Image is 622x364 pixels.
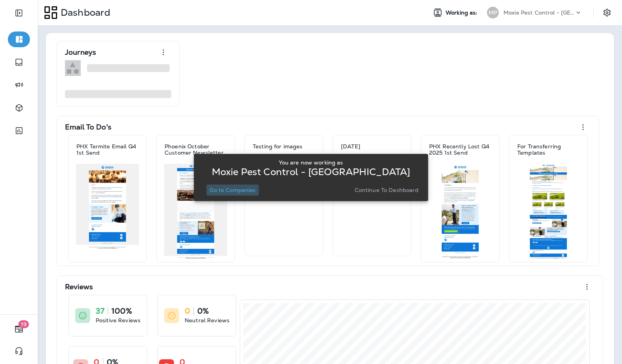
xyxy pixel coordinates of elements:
p: PHX Termite Email Q4 1st Send [76,143,139,156]
span: 19 [19,320,29,328]
button: Go to Companies [206,185,259,196]
button: Settings [600,6,614,20]
p: Neutral Reviews [185,316,230,324]
p: Go to Companies [209,187,255,193]
p: 100% [111,307,132,315]
p: Dashboard [57,7,110,18]
button: 19 [8,321,30,337]
p: 0 [185,307,190,315]
p: For Transferring Templates [517,143,579,156]
p: Continue to Dashboard [355,187,419,193]
p: Moxie Pest Control - [GEOGRAPHIC_DATA] [504,9,574,16]
button: Continue to Dashboard [352,185,422,196]
p: Phoenix October Customer Newsletter [165,143,227,156]
p: Email To Do's [65,123,111,131]
img: d4a54c0c-4430-43d9-8dfb-3414adc79b97.jpg [517,164,580,259]
p: You are now working as [279,159,343,166]
img: ee668e65-e0b1-46c0-b62c-5eea8ac2f760.jpg [429,164,492,259]
img: dbfc9b15-8e5b-441a-a1ff-c6e73fe90ebb.jpg [164,164,227,259]
p: Moxie Pest Control - [GEOGRAPHIC_DATA] [212,169,410,175]
img: de277162-1ec1-4db2-b229-e0e380cf2753.jpg [76,164,139,249]
button: Expand Sidebar [8,5,30,21]
p: Reviews [65,283,93,291]
div: MP [487,7,499,18]
p: PHX Recently Lost Q4 2025 1st Send [429,143,491,156]
p: Journeys [65,48,96,56]
p: Positive Reviews [96,316,141,324]
p: 37 [96,307,104,315]
span: Working as: [446,9,479,16]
